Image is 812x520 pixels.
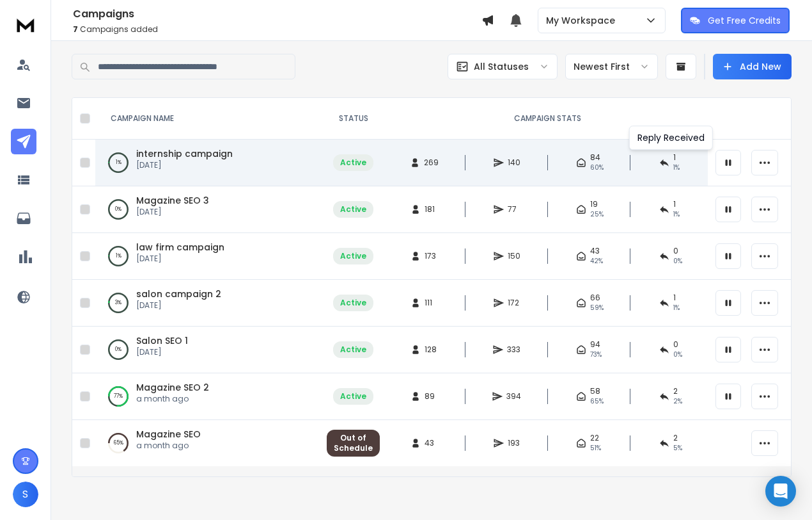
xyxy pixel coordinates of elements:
div: Active [340,158,366,168]
p: 0 % [115,203,121,216]
span: 58 [590,386,600,396]
span: 42 % [590,256,603,266]
p: 1 % [116,156,121,169]
span: 65 % [590,396,604,407]
span: 193 [508,438,520,448]
th: STATUS [319,98,387,140]
span: 19 [590,199,598,209]
a: Magazine SEO 2 [136,381,209,394]
p: 65 % [114,437,123,450]
span: 0 % [673,256,682,266]
span: 269 [424,158,439,168]
span: 181 [425,204,437,215]
th: CAMPAIGN NAME [95,98,319,140]
a: law firm campaign [136,241,224,254]
span: 1 % [673,303,680,313]
span: 172 [508,298,520,308]
span: 150 [508,251,520,261]
p: 1 % [116,250,121,263]
p: Get Free Credits [708,14,781,27]
a: Salon SEO 1 [136,334,188,347]
div: Active [340,391,366,402]
p: a month ago [136,394,209,404]
p: 3 % [115,297,121,309]
div: Open Intercom Messenger [765,476,796,507]
img: logo [13,13,38,37]
span: 1 [673,152,676,163]
span: 51 % [590,443,601,453]
span: 173 [425,251,437,261]
div: Reply Received [629,126,713,150]
div: Active [340,251,366,261]
div: Active [340,204,366,215]
p: All Statuses [474,60,529,73]
span: 140 [508,158,520,168]
p: [DATE] [136,347,188,357]
td: 65%Magazine SEOa month ago [95,420,319,467]
td: 3%salon campaign 2[DATE] [95,280,319,327]
div: Out of Schedule [334,433,373,453]
a: salon campaign 2 [136,288,221,300]
span: 73 % [590,350,602,360]
p: [DATE] [136,160,233,170]
span: 2 [673,386,678,396]
span: 111 [425,298,437,308]
th: CAMPAIGN STATS [387,98,708,140]
button: Newest First [565,54,658,79]
p: 77 % [114,390,123,403]
span: 0 % [673,350,682,360]
span: 43 [425,438,437,448]
a: Magazine SEO 3 [136,194,209,207]
span: 128 [425,345,437,355]
span: 22 [590,433,599,443]
h1: Campaigns [73,6,481,22]
span: 77 [508,204,520,215]
button: Add New [713,54,792,79]
td: 1%law firm campaign[DATE] [95,233,319,280]
span: 2 % [673,396,682,407]
a: internship campaign [136,147,233,160]
span: 43 [590,246,600,256]
span: 1 % [673,209,680,220]
p: My Workspace [546,14,620,27]
p: Campaigns added [73,24,481,35]
p: a month ago [136,441,201,451]
span: 84 [590,152,600,163]
a: Magazine SEO [136,428,201,441]
div: Active [340,345,366,355]
button: S [13,482,38,507]
div: Active [340,298,366,308]
span: 333 [507,345,520,355]
span: 94 [590,339,600,350]
span: 66 [590,293,600,303]
span: 394 [506,391,521,402]
span: 1 [673,293,676,303]
td: 77%Magazine SEO 2a month ago [95,373,319,420]
td: 0%Salon SEO 1[DATE] [95,327,319,373]
span: 2 [673,433,678,443]
span: 5 % [673,443,682,453]
p: [DATE] [136,300,221,311]
p: 0 % [115,343,121,356]
td: 0%Magazine SEO 3[DATE] [95,186,319,233]
span: 60 % [590,163,604,173]
span: 59 % [590,303,604,313]
span: 25 % [590,209,604,220]
span: 1 [673,199,676,209]
span: 7 [73,24,78,35]
span: 0 [673,339,678,350]
td: 1%internship campaign[DATE] [95,140,319,186]
span: 89 [425,391,437,402]
button: Get Free Credits [681,8,790,33]
p: [DATE] [136,254,224,264]
span: 1 % [673,163,680,173]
